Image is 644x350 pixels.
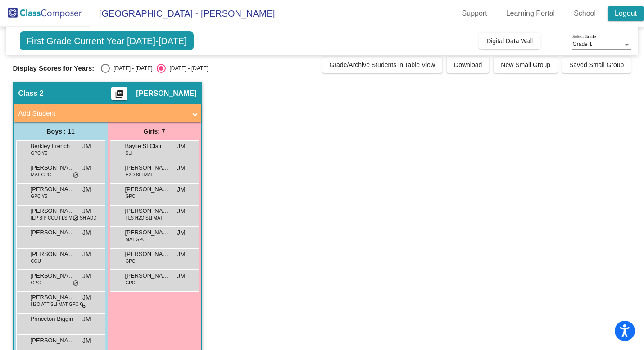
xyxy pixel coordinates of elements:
span: H2O SLI MAT [126,171,154,178]
span: JM [82,142,91,151]
span: [PERSON_NAME] [125,250,170,259]
span: [PERSON_NAME] [31,336,76,345]
div: Girls: 7 [108,122,201,140]
span: JM [177,163,186,173]
span: [PERSON_NAME] [PERSON_NAME] [31,163,76,172]
span: JM [177,185,186,194]
a: Logout [608,6,644,21]
span: [PERSON_NAME] [125,206,170,215]
span: [PERSON_NAME] [PERSON_NAME] [31,228,76,237]
span: GPC Y5 [31,150,48,157]
span: GPC [126,258,136,265]
span: do_not_disturb_alt [73,172,79,179]
div: [DATE] - [DATE] [110,64,152,72]
span: JM [177,250,186,259]
span: IEP BIP COU FLS MED SH ADD [31,215,97,221]
span: MAT GPC [31,171,51,178]
span: JM [82,293,91,302]
button: Saved Small Group [562,57,631,73]
span: JM [82,163,91,173]
span: [PERSON_NAME] [125,185,170,194]
span: MAT GPC [126,236,146,243]
span: JM [177,206,186,216]
span: [PERSON_NAME] [31,185,76,194]
button: Digital Data Wall [479,33,540,49]
span: New Small Group [501,61,550,68]
span: Class 2 [18,89,44,98]
span: First Grade Current Year [DATE]-[DATE] [20,31,194,50]
span: Grade 1 [572,41,592,47]
span: Berkley French [31,142,76,151]
span: GPC [31,279,41,286]
span: [PERSON_NAME] [136,89,196,98]
span: GPC [126,193,136,200]
span: GPC Y5 [31,193,48,200]
span: JM [82,185,91,194]
a: Support [455,6,494,21]
span: H2O ATT SLI MAT GPC [31,301,79,308]
span: JM [82,206,91,216]
span: [PERSON_NAME] [31,250,76,259]
a: School [567,6,603,21]
span: Baylie St Clair [125,142,170,151]
span: JM [177,142,186,151]
span: [PERSON_NAME] [125,163,170,172]
span: JM [82,336,91,346]
span: JM [82,314,91,324]
span: Saved Small Group [569,61,624,68]
span: [PERSON_NAME] [125,228,170,237]
button: Print Students Details [111,87,127,100]
a: Learning Portal [499,6,562,21]
span: [PERSON_NAME] [31,271,76,280]
span: Display Scores for Years: [13,64,95,72]
span: COU [31,258,41,265]
span: Princeton Biggin [31,314,76,323]
mat-radio-group: Select an option [101,64,208,73]
span: FLS H2O SLI MAT [126,215,163,221]
span: [PERSON_NAME] [31,293,76,302]
span: JM [82,271,91,281]
span: [PERSON_NAME] [31,206,76,215]
span: GPC [126,279,136,286]
div: [DATE] - [DATE] [166,64,208,72]
span: [GEOGRAPHIC_DATA] - [PERSON_NAME] [90,6,275,21]
span: Grade/Archive Students in Table View [330,61,435,68]
span: do_not_disturb_alt [73,280,79,287]
div: Boys : 11 [14,122,108,140]
span: JM [177,271,186,281]
span: SLI [126,150,132,157]
mat-panel-title: Add Student [18,108,186,119]
span: JM [177,228,186,238]
span: Digital Data Wall [486,37,533,45]
button: Grade/Archive Students in Table View [322,57,443,73]
span: JM [82,228,91,238]
mat-expansion-panel-header: Add Student [14,104,201,122]
button: New Small Group [494,57,558,73]
span: Download [454,61,482,68]
span: [PERSON_NAME] [125,271,170,280]
button: Download [447,57,489,73]
mat-icon: picture_as_pdf [114,90,125,102]
span: JM [82,250,91,259]
span: do_not_disturb_alt [73,215,79,222]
